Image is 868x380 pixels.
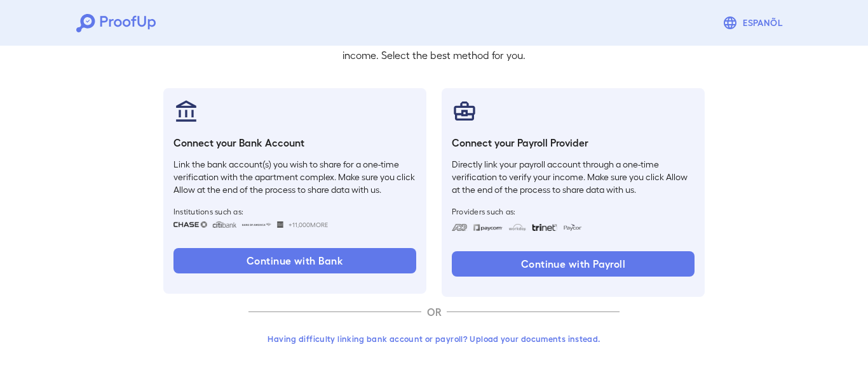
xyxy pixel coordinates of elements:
img: citibank.svg [212,221,236,228]
img: wellsfargo.svg [277,221,284,228]
h6: Connect your Payroll Provider [452,135,695,150]
span: +11,000 More [288,219,328,230]
img: chase.svg [173,221,207,228]
h6: Connect your Bank Account [173,135,416,150]
img: bankAccount.svg [173,98,199,124]
p: OR [421,305,447,320]
img: paycon.svg [562,224,582,231]
img: bankOfAmerica.svg [241,221,272,228]
button: Continue with Payroll [452,251,695,277]
span: Providers such as: [452,206,695,216]
img: workday.svg [508,224,527,231]
p: Link the bank account(s) you wish to share for a one-time verification with the apartment complex... [173,158,416,196]
img: trinet.svg [532,224,557,231]
span: Institutions such as: [173,206,416,216]
p: Directly link your payroll account through a one-time verification to verify your income. Make su... [452,158,695,196]
p: There are multiple ways you can access and upload your income. Select the best method for you. [293,32,575,63]
button: Having difficulty linking bank account or payroll? Upload your documents instead. [248,327,620,350]
img: payrollProvider.svg [452,98,477,124]
img: paycom.svg [473,224,503,231]
button: Continue with Bank [173,248,416,273]
button: Espanõl [717,10,792,36]
img: adp.svg [452,224,468,231]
